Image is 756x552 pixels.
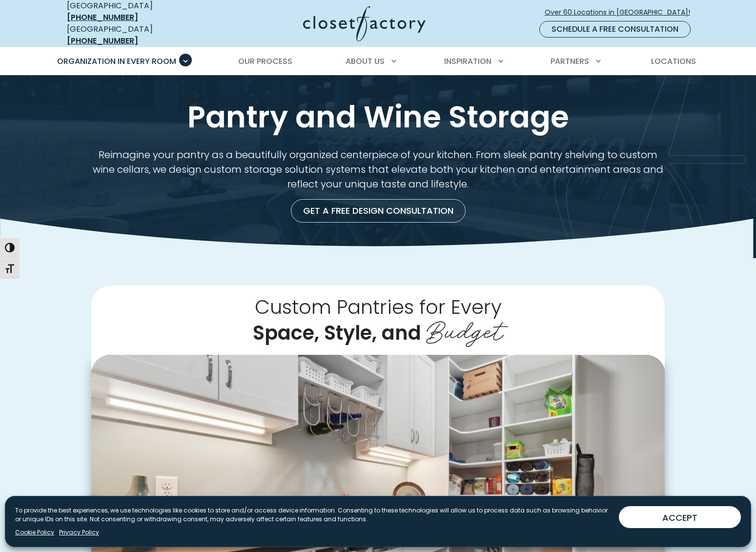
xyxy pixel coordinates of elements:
[65,99,692,136] h1: Pantry and Wine Storage
[253,319,421,347] span: Space, Style, and
[303,6,426,41] img: Closet Factory Logo
[91,147,665,191] p: Reimagine your pantry as a beautifully organized centerpiece of your kitchen. From sleek pantry s...
[291,199,466,223] a: Get a Free Design Consultation
[255,293,502,321] span: Custom Pantries for Every
[59,528,99,537] a: Privacy Policy
[67,23,208,47] div: [GEOGRAPHIC_DATA]
[346,56,385,67] span: About Us
[539,21,691,38] a: Schedule a Free Consultation
[15,528,54,537] a: Cookie Policy
[444,56,491,67] span: Inspiration
[544,4,698,21] a: Over 60 Locations in [GEOGRAPHIC_DATA]!
[50,48,706,75] nav: Primary Menu
[426,309,503,348] span: Budget
[551,56,589,67] span: Partners
[71,493,113,535] button: Previous slide
[67,35,138,46] a: [PHONE_NUMBER]
[238,56,292,67] span: Our Process
[643,493,685,535] button: Next slide
[619,506,741,528] button: ACCEPT
[57,56,176,67] span: Organization in Every Room
[545,7,698,18] span: Over 60 Locations in [GEOGRAPHIC_DATA]!
[67,12,138,23] a: [PHONE_NUMBER]
[651,56,696,67] span: Locations
[15,506,611,524] p: To provide the best experiences, we use technologies like cookies to store and/or access device i...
